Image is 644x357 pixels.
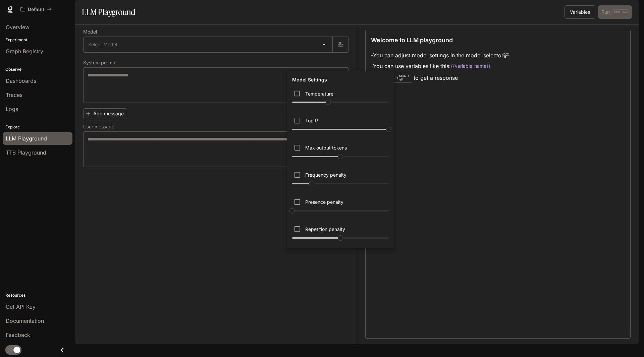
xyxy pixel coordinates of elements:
div: Controls the creativity and randomness of the response. Higher values (e.g., 0.8) result in more ... [289,86,391,110]
p: Presence penalty [305,198,343,205]
p: Temperature [305,90,333,97]
div: Penalizes new tokens based on whether they appear in the prompt or the generated text so far. Val... [289,221,391,246]
div: Sets the maximum number of tokens (words or subwords) in the generated output. Directly controls ... [289,140,391,164]
div: Maintains diversity and naturalness by considering only the tokens with the highest cumulative pr... [289,113,391,137]
p: Top P [305,117,318,124]
p: Frequency penalty [305,171,346,178]
div: Penalizes new tokens based on their existing frequency in the generated text. Higher values decre... [289,167,391,191]
div: Penalizes new tokens based on whether they appear in the generated text so far. Higher values inc... [289,194,391,219]
p: Max output tokens [305,144,347,151]
h6: Model Settings [289,74,330,86]
p: Repetition penalty [305,226,345,233]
